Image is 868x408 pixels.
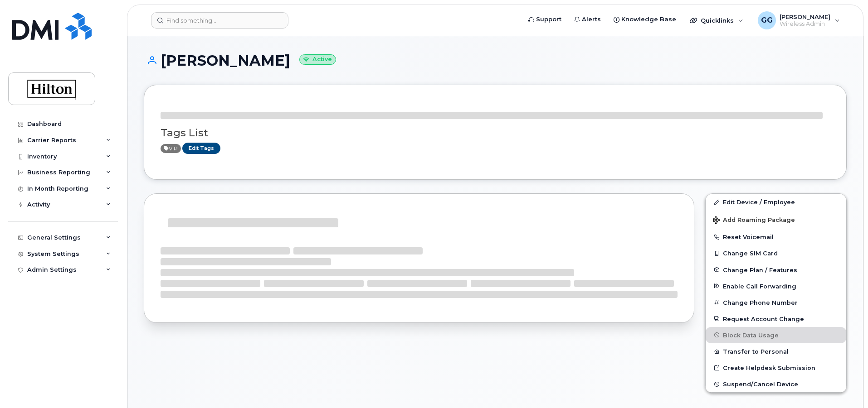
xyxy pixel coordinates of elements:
span: Suspend/Cancel Device [723,381,798,388]
h3: Tags List [161,127,830,139]
span: Enable Call Forwarding [723,283,796,289]
span: Active [161,144,181,153]
button: Reset Voicemail [706,229,846,245]
button: Request Account Change [706,311,846,327]
small: Active [299,54,336,65]
span: Change Plan / Features [723,266,797,273]
span: Add Roaming Package [713,216,795,225]
a: Edit Tags [182,143,220,154]
button: Transfer to Personal [706,343,846,360]
button: Enable Call Forwarding [706,278,846,294]
a: Edit Device / Employee [706,194,846,210]
a: Create Helpdesk Submission [706,360,846,376]
button: Suspend/Cancel Device [706,376,846,392]
button: Add Roaming Package [706,210,846,229]
button: Change SIM Card [706,245,846,261]
button: Block Data Usage [706,327,846,343]
h1: [PERSON_NAME] [144,53,847,68]
button: Change Plan / Features [706,262,846,278]
button: Change Phone Number [706,294,846,311]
